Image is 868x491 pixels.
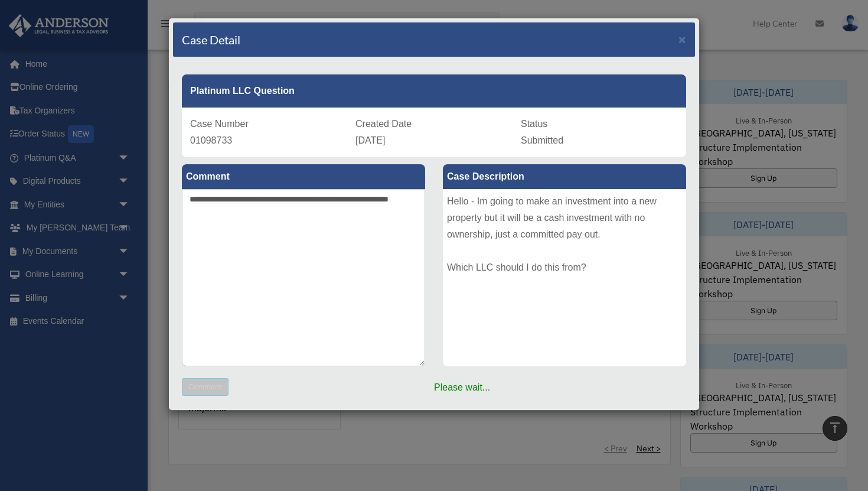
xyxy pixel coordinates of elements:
[190,119,249,129] span: Case Number
[521,119,547,129] span: Status
[521,135,563,145] span: Submitted
[443,189,686,366] div: Hello - Im going to make an investment into a new property but it will be a cash investment with ...
[190,135,232,145] span: 01098733
[182,74,686,108] div: Platinum LLC Question
[678,33,686,45] button: Close
[182,378,229,396] button: Comment
[443,164,686,189] label: Case Description
[678,32,686,46] span: ×
[355,119,412,129] span: Created Date
[355,135,385,145] span: [DATE]
[182,31,240,48] h4: Case Detail
[182,164,425,189] label: Comment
